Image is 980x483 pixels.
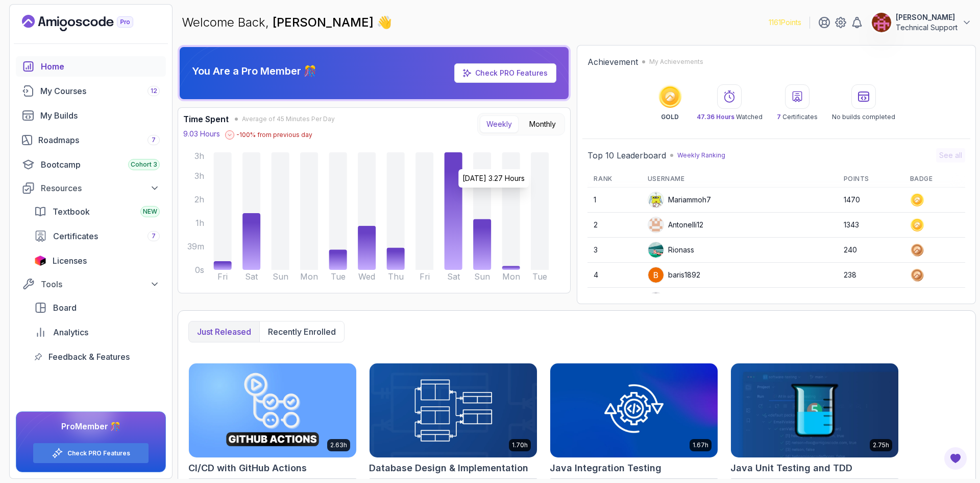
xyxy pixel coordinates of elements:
[943,446,968,471] button: Open Feedback Button
[904,171,965,188] th: Badge
[195,265,204,275] tspan: 0s
[28,226,166,246] a: certificates
[550,363,718,457] img: Java Integration Testing card
[697,113,763,121] p: Watched
[587,188,641,213] td: 1
[16,179,166,197] button: Resources
[189,363,356,457] img: CI/CD with GitHub Actions card
[217,271,228,282] tspan: Fri
[16,130,166,150] a: roadmaps
[189,321,259,342] button: Just released
[896,12,958,22] p: [PERSON_NAME]
[33,443,149,464] button: Check PRO Features
[769,17,801,28] p: 1161 Points
[245,271,258,282] tspan: Sat
[587,288,641,313] td: 5
[376,13,394,32] span: 👋
[53,230,98,242] span: Certificates
[454,63,556,83] a: Check PRO Features
[34,256,46,266] img: jetbrains icon
[731,363,898,457] img: Java Unit Testing and TDD card
[512,441,528,449] p: 1.70h
[532,271,547,282] tspan: Tue
[67,449,130,457] a: Check PRO Features
[587,171,641,188] th: Rank
[587,213,641,238] td: 2
[41,278,160,290] div: Tools
[587,263,641,288] td: 4
[16,56,166,77] a: home
[838,171,904,188] th: Points
[197,326,251,338] p: Just released
[53,326,88,338] span: Analytics
[649,58,703,66] p: My Achievements
[273,15,377,30] span: [PERSON_NAME]
[183,113,229,125] h3: Time Spent
[370,363,537,457] img: Database Design & Implementation card
[16,154,166,175] a: bootcamp
[648,292,691,308] div: jvxdev
[648,217,703,233] div: Antonelli12
[648,192,711,208] div: Mariammoh7
[648,217,664,233] img: user profile image
[642,171,838,188] th: Username
[388,271,404,282] tspan: Thu
[152,136,156,144] span: 7
[194,171,204,181] tspan: 3h
[587,238,641,263] td: 3
[16,105,166,126] a: builds
[192,64,316,78] p: You Are a Pro Member 🎊
[777,113,818,121] p: Certificates
[936,148,965,163] button: See all
[53,302,77,314] span: Board
[677,151,725,159] p: Weekly Ranking
[838,213,904,238] td: 1343
[16,275,166,293] button: Tools
[420,271,430,282] tspan: Fri
[480,116,519,133] button: Weekly
[331,271,346,282] tspan: Tue
[587,149,666,162] h2: Top 10 Leaderboard
[730,461,852,475] h2: Java Unit Testing and TDD
[53,205,90,218] span: Textbook
[194,151,204,161] tspan: 3h
[242,115,335,123] span: Average of 45 Minutes Per Day
[648,267,664,283] img: user profile image
[838,188,904,213] td: 1470
[41,60,160,73] div: Home
[648,192,664,208] img: default monster avatar
[40,109,160,122] div: My Builds
[475,68,548,77] a: Check PRO Features
[273,271,288,282] tspan: Sun
[474,271,490,282] tspan: Sun
[832,113,895,121] p: No builds completed
[838,263,904,288] td: 238
[838,288,904,313] td: 220
[22,15,157,31] a: Landing page
[502,271,520,282] tspan: Mon
[152,232,156,240] span: 7
[648,242,694,258] div: Rionass
[143,208,157,216] span: NEW
[28,250,166,271] a: licenses
[38,134,160,146] div: Roadmaps
[40,85,160,97] div: My Courses
[777,113,781,121] span: 7
[195,218,204,228] tspan: 1h
[188,461,307,475] h2: CI/CD with GitHub Actions
[28,347,166,367] a: feedback
[151,87,157,95] span: 12
[182,14,392,31] p: Welcome Back,
[48,351,130,363] span: Feedback & Features
[187,241,204,251] tspan: 39m
[693,441,708,449] p: 1.67h
[131,160,157,169] span: Cohort 3
[28,201,166,222] a: textbook
[41,182,160,194] div: Resources
[648,242,664,258] img: user profile image
[871,12,972,33] button: user profile image[PERSON_NAME]Technical Support
[447,271,460,282] tspan: Sat
[872,13,891,32] img: user profile image
[236,131,312,139] p: -100 % from previous day
[268,326,336,338] p: Recently enrolled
